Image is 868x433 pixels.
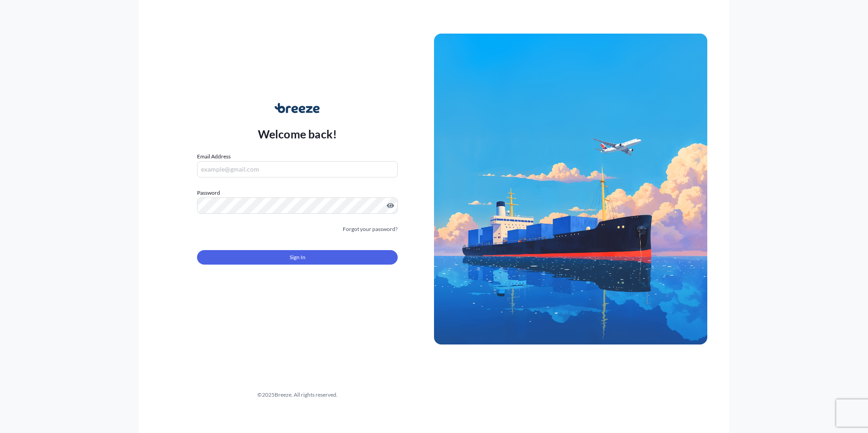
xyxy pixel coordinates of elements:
button: Show password [387,202,394,209]
a: Forgot your password? [343,225,398,234]
button: Sign In [197,250,398,265]
input: example@gmail.com [197,161,398,177]
img: Ship illustration [434,34,707,344]
label: Password [197,188,398,197]
div: © 2025 Breeze. All rights reserved. [161,390,434,399]
span: Sign In [290,253,306,262]
p: Welcome back! [258,127,337,141]
label: Email Address [197,152,231,161]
